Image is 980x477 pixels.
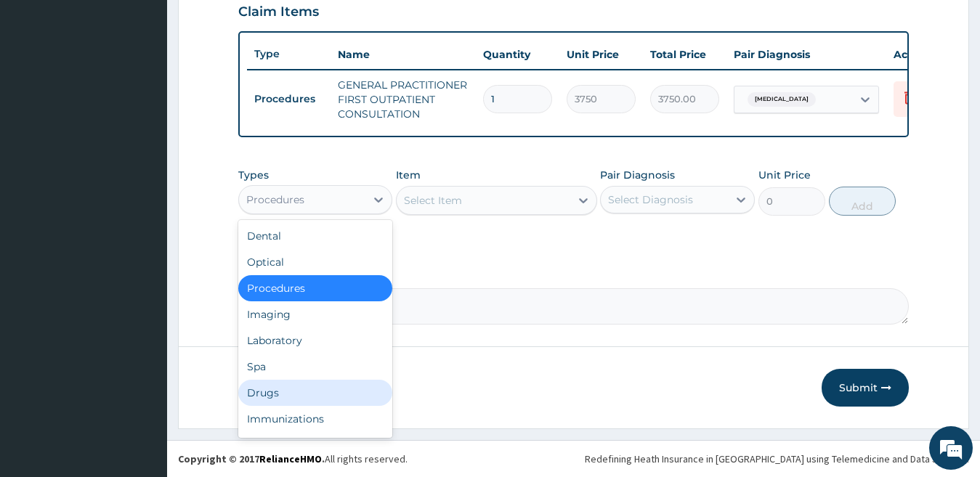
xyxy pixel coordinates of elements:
th: Actions [886,40,959,69]
div: Optical [238,249,393,275]
div: Laboratory [238,327,393,354]
th: Pair Diagnosis [726,40,886,69]
span: [MEDICAL_DATA] [748,92,816,107]
label: Comment [238,268,910,280]
div: Procedures [246,192,304,207]
div: Imaging [238,301,393,327]
h3: Claim Items [238,4,319,20]
button: Submit [822,369,909,407]
label: Pair Diagnosis [600,168,675,182]
td: GENERAL PRACTITIONER FIRST OUTPATIENT CONSULTATION [331,70,476,129]
div: Select Diagnosis [608,192,693,207]
td: Procedures [247,86,331,113]
div: Others [238,432,393,458]
th: Name [331,40,476,69]
th: Type [247,41,331,68]
div: Spa [238,354,393,380]
div: Select Item [404,193,462,208]
strong: Copyright © 2017 . [178,452,325,465]
footer: All rights reserved. [167,440,980,477]
img: d_794563401_company_1708531726252_794563401 [27,73,59,109]
div: Dental [238,223,393,249]
button: Add [829,187,896,216]
div: Immunizations [238,406,393,432]
div: Minimize live chat window [238,7,273,42]
th: Quantity [476,40,559,69]
div: Redefining Heath Insurance in [GEOGRAPHIC_DATA] using Telemedicine and Data Science! [585,452,969,466]
div: Drugs [238,380,393,406]
th: Total Price [643,40,726,69]
div: Chat with us now [76,81,244,100]
label: Types [238,169,269,182]
div: Procedures [238,275,393,301]
label: Unit Price [758,168,811,182]
textarea: Type your message and hit 'Enter' [7,320,277,371]
span: We're online! [84,144,201,291]
th: Unit Price [559,40,643,69]
a: RelianceHMO [259,452,322,465]
label: Item [396,168,421,182]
